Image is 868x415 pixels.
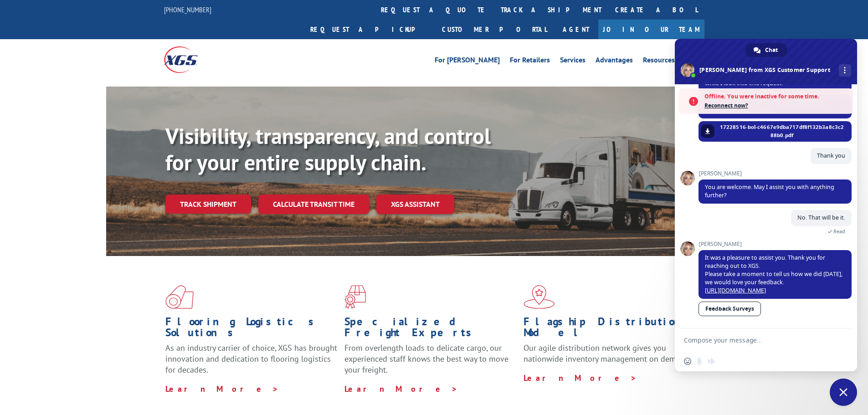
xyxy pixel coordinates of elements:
[560,56,586,67] a: Services
[376,195,454,214] a: XGS ASSISTANT
[344,343,517,383] p: From overlength loads to delicate cargo, our experienced staff knows the best way to move your fr...
[164,5,211,14] a: [PHONE_NUMBER]
[598,20,704,39] a: Join Our Team
[165,195,251,214] a: Track shipment
[596,56,633,67] a: Advantages
[833,228,845,235] span: Read
[435,20,554,39] a: Customer Portal
[765,43,778,57] span: Chat
[830,379,857,406] div: Close chat
[524,373,637,383] a: Learn More >
[165,122,491,176] b: Visibility, transparency, and control for your entire supply chain.
[684,358,691,365] span: Insert an emoji
[745,43,787,57] div: Chat
[524,285,555,309] img: xgs-icon-flagship-distribution-model-red
[839,64,851,77] div: More channels
[704,101,848,110] span: Reconnect now?
[165,316,338,343] h1: Flooring Logistics Solutions
[705,254,842,294] span: It was a pleasure to assist you. Thank you for reaching out to XGS. Please take a moment to tell ...
[435,56,500,67] a: For [PERSON_NAME]
[797,214,845,221] span: No. That will be it.
[303,20,435,39] a: Request a pickup
[165,285,194,309] img: xgs-icon-total-supply-chain-intelligence-red
[510,56,550,67] a: For Retailers
[705,287,766,294] a: [URL][DOMAIN_NAME]
[524,316,696,343] h1: Flagship Distribution Model
[699,170,852,177] span: [PERSON_NAME]
[684,336,828,344] textarea: Compose your message...
[344,384,458,394] a: Learn More >
[699,302,761,316] a: Feedback Surveys
[704,92,848,101] span: Offline. You were inactive for some time.
[554,20,598,39] a: Agent
[165,343,337,375] span: As an industry carrier of choice, XGS has brought innovation and dedication to flooring logistics...
[643,56,675,67] a: Resources
[817,152,845,159] span: Thank you
[165,384,279,394] a: Learn More >
[524,343,691,364] span: Our agile distribution network gives you nationwide inventory management on demand.
[705,183,834,199] span: You are welcome. May I assist you with anything further?
[699,241,852,247] span: [PERSON_NAME]
[344,285,366,309] img: xgs-icon-focused-on-flooring-red
[258,195,369,214] a: Calculate transit time
[719,123,845,139] span: 17228516-bol-c4667e9dba717df8f132b3a8c3c288b0.pdf
[344,316,517,343] h1: Specialized Freight Experts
